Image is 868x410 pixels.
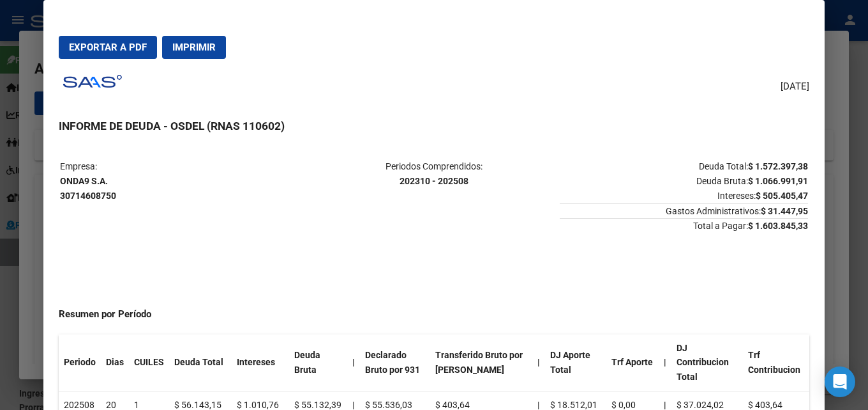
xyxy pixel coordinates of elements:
th: Deuda Total [169,335,232,391]
strong: $ 31.447,95 [761,206,808,216]
p: Periodos Comprendidos: [310,159,558,189]
p: Deuda Total: Deuda Bruta: Intereses: [560,159,808,203]
span: Gastos Administrativos: [560,203,808,216]
th: Intereses [232,335,289,391]
th: Deuda Bruta [289,335,347,391]
th: Dias [101,335,129,391]
strong: $ 1.066.991,91 [748,176,808,186]
strong: $ 1.572.397,38 [748,161,808,171]
strong: ONDA9 S.A. 30714608750 [60,176,116,201]
strong: $ 1.603.845,33 [748,221,808,231]
button: Exportar a PDF [59,36,157,59]
strong: $ 505.405,47 [756,191,808,201]
th: Trf Contribucion [743,335,809,391]
th: Periodo [59,335,101,391]
th: Trf Aporte [606,335,659,391]
th: CUILES [129,335,169,391]
span: Total a Pagar: [560,218,808,231]
th: DJ Contribucion Total [671,335,743,391]
span: Imprimir [172,42,216,53]
th: Declarado Bruto por 931 [360,335,430,391]
th: DJ Aporte Total [545,335,606,391]
th: | [347,335,360,391]
h4: Resumen por Período [59,307,809,322]
th: | [659,335,671,391]
th: Transferido Bruto por [PERSON_NAME] [430,335,532,391]
span: Exportar a PDF [69,42,147,53]
strong: 202310 - 202508 [400,176,468,186]
p: Empresa: [60,159,308,203]
div: Open Intercom Messenger [825,367,855,397]
h3: INFORME DE DEUDA - OSDEL (RNAS 110602) [59,118,809,134]
button: Imprimir [162,36,226,59]
span: [DATE] [781,79,809,94]
th: | [532,335,545,391]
